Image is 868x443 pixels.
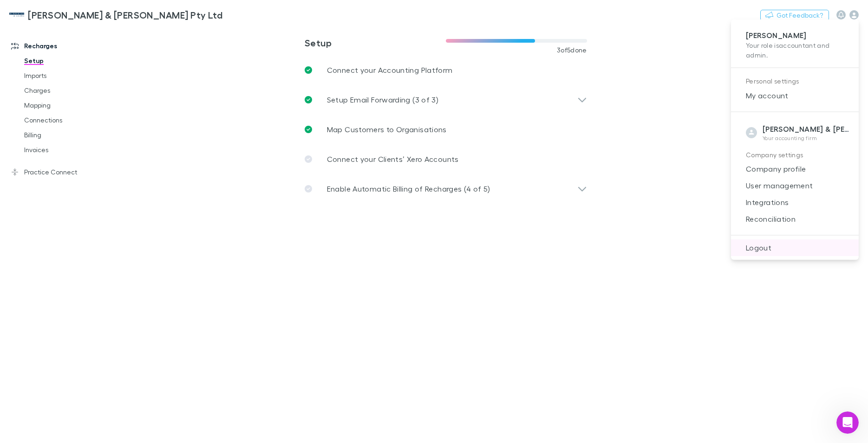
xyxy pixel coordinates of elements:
[738,180,851,191] span: User management
[746,149,844,161] p: Company settings
[738,163,851,174] span: Company profile
[836,411,859,434] iframe: Intercom live chat
[738,242,851,253] span: Logout
[746,40,844,60] p: Your role is accountant and admin .
[746,31,844,40] p: [PERSON_NAME]
[145,4,163,21] button: Expand window
[163,4,180,20] div: Close
[763,135,851,142] p: Your accounting firm
[6,4,24,21] button: go back
[746,76,844,87] p: Personal settings
[738,213,851,225] span: Reconciliation
[738,90,851,101] span: My account
[738,197,851,208] span: Integrations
